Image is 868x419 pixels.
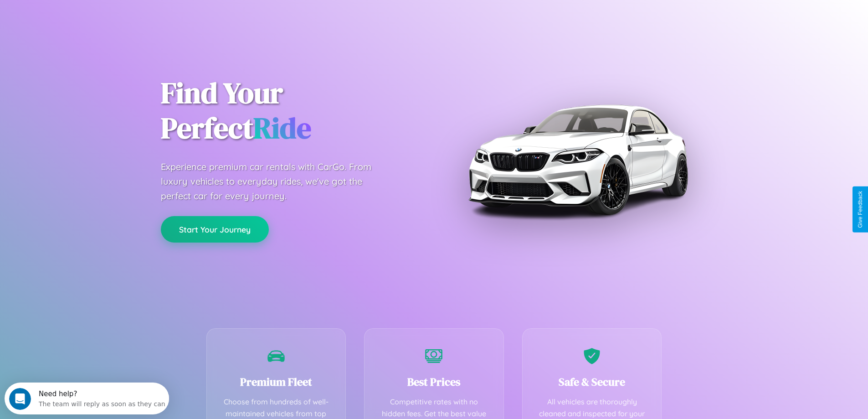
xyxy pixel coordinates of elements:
div: The team will reply as soon as they can [34,15,161,25]
h3: Premium Fleet [221,374,332,389]
h1: Find Your Perfect [161,76,421,146]
div: Open Intercom Messenger [4,4,169,29]
div: Need help? [34,8,161,15]
iframe: Intercom live chat [9,388,31,410]
img: Premium BMW car rental vehicle [464,46,692,274]
span: Ride [253,108,311,148]
h3: Best Prices [378,374,490,389]
h3: Safe & Secure [536,374,648,389]
div: Give Feedback [857,191,863,228]
button: Start Your Journey [161,216,269,243]
iframe: Intercom live chat discovery launcher [5,383,169,414]
p: Experience premium car rentals with CarGo. From luxury vehicles to everyday rides, we've got the ... [161,160,389,203]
